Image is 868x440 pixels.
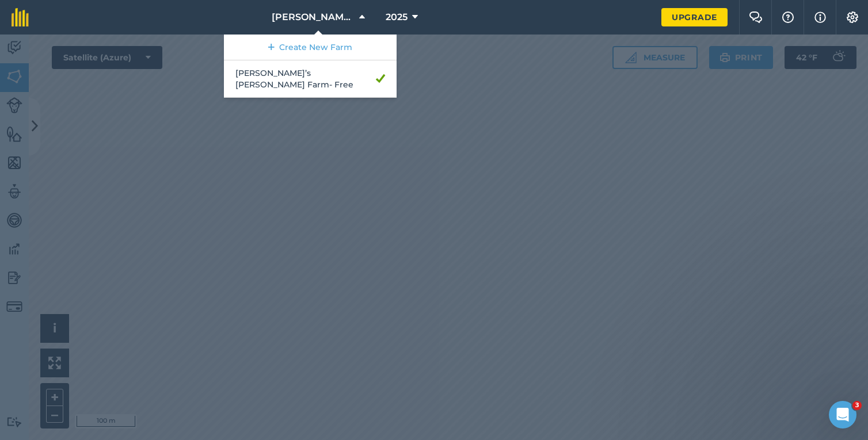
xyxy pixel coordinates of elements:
[852,401,862,410] span: 3
[846,12,859,23] img: A cog icon
[224,60,397,98] a: [PERSON_NAME]’s [PERSON_NAME] Farm- Free
[386,10,408,24] span: 2025
[224,35,397,60] a: Create New Farm
[272,10,355,24] span: [PERSON_NAME]’s [PERSON_NAME] Farm
[749,12,763,23] img: Two speech bubbles overlapping with the left bubble in the forefront
[781,12,795,23] img: A question mark icon
[12,8,29,26] img: fieldmargin Logo
[814,10,826,24] img: svg+xml;base64,PHN2ZyB4bWxucz0iaHR0cDovL3d3dy53My5vcmcvMjAwMC9zdmciIHdpZHRoPSIxNyIgaGVpZ2h0PSIxNy...
[661,8,728,26] a: Upgrade
[829,401,856,428] iframe: Intercom live chat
